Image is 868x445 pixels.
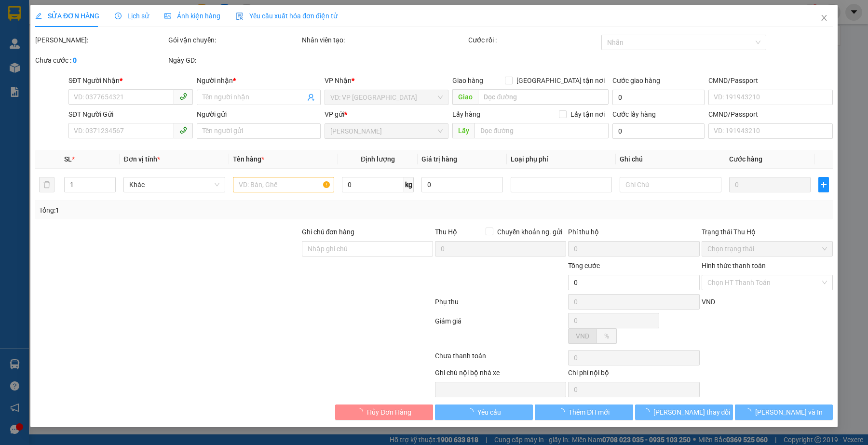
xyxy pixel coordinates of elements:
[197,109,321,120] div: Người gửi
[39,205,335,216] div: Tổng: 1
[568,367,699,382] div: Chi phí nội bộ
[302,241,433,256] input: Ghi chú đơn hàng
[567,109,609,120] span: Lấy tận nơi
[811,5,838,32] button: Close
[434,316,567,348] div: Giảm giá
[39,177,54,192] button: delete
[707,242,827,256] span: Chọn trạng thái
[115,13,122,19] span: clock-circle
[755,407,823,418] span: [PERSON_NAME] và In
[558,408,569,415] span: loading
[612,90,705,105] input: Cước giao hàng
[325,109,448,120] div: VP gửi
[643,408,653,415] span: loading
[568,227,699,241] div: Phí thu hộ
[653,407,731,418] span: [PERSON_NAME] thay đổi
[168,35,299,45] div: Gói vận chuyển:
[452,110,480,118] span: Lấy hàng
[367,407,411,418] span: Hủy Đơn Hàng
[330,124,443,138] span: Cư Kuin
[233,177,334,192] input: VD: Bàn, Ghế
[729,177,811,192] input: 0
[64,155,72,163] span: SL
[612,110,656,118] label: Cước lấy hàng
[468,35,599,45] div: Cước rồi :
[233,155,264,163] span: Tên hàng
[435,228,457,236] span: Thu Hộ
[435,405,533,420] button: Yêu cầu
[197,75,321,86] div: Người nhận
[307,94,315,101] span: user-add
[115,12,149,20] span: Lịch sử
[604,332,609,340] span: %
[325,77,352,84] span: VP Nhận
[68,109,192,120] div: SĐT Người Gửi
[569,407,610,418] span: Thêm ĐH mới
[475,123,609,138] input: Dọc đường
[702,298,715,306] span: VND
[236,13,244,20] img: icon
[568,262,600,270] span: Tổng cước
[452,77,483,84] span: Giao hàng
[535,405,633,420] button: Thêm ĐH mới
[335,405,433,420] button: Hủy Đơn Hàng
[179,93,187,100] span: phone
[612,123,705,139] input: Cước lấy hàng
[35,13,42,19] span: edit
[123,155,160,163] span: Đơn vị tính
[168,55,299,66] div: Ngày GD:
[612,77,660,84] label: Cước giao hàng
[702,262,766,270] label: Hình thức thanh toán
[819,181,828,189] span: plus
[179,126,187,134] span: phone
[404,177,414,192] span: kg
[434,297,567,313] div: Phụ thu
[302,35,466,45] div: Nhân viên tạo:
[507,150,616,169] th: Loại phụ phí
[35,35,166,45] div: [PERSON_NAME]:
[576,332,589,340] span: VND
[356,408,367,415] span: loading
[129,177,219,192] span: Khác
[35,12,99,20] span: SỬA ĐƠN HÀNG
[361,155,395,163] span: Định lượng
[820,14,828,22] span: close
[467,408,477,415] span: loading
[708,75,832,86] div: CMND/Passport
[35,55,166,66] div: Chưa cước :
[73,56,77,64] b: 0
[493,227,566,237] span: Chuyển khoản ng. gửi
[477,407,501,418] span: Yêu cầu
[302,228,355,236] label: Ghi chú đơn hàng
[435,367,566,382] div: Ghi chú nội bộ nhà xe
[735,405,833,420] button: [PERSON_NAME] và In
[616,150,725,169] th: Ghi chú
[478,89,609,105] input: Dọc đường
[513,75,609,86] span: [GEOGRAPHIC_DATA] tận nơi
[745,408,755,415] span: loading
[68,75,192,86] div: SĐT Người Nhận
[708,109,832,120] div: CMND/Passport
[434,351,567,367] div: Chưa thanh toán
[452,123,475,138] span: Lấy
[421,155,457,163] span: Giá trị hàng
[702,227,833,237] div: Trạng thái Thu Hộ
[818,177,829,192] button: plus
[620,177,721,192] input: Ghi Chú
[452,89,478,105] span: Giao
[164,12,220,20] span: Ảnh kiện hàng
[236,12,338,20] span: Yêu cầu xuất hóa đơn điện tử
[164,13,171,19] span: picture
[635,405,733,420] button: [PERSON_NAME] thay đổi
[729,155,762,163] span: Cước hàng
